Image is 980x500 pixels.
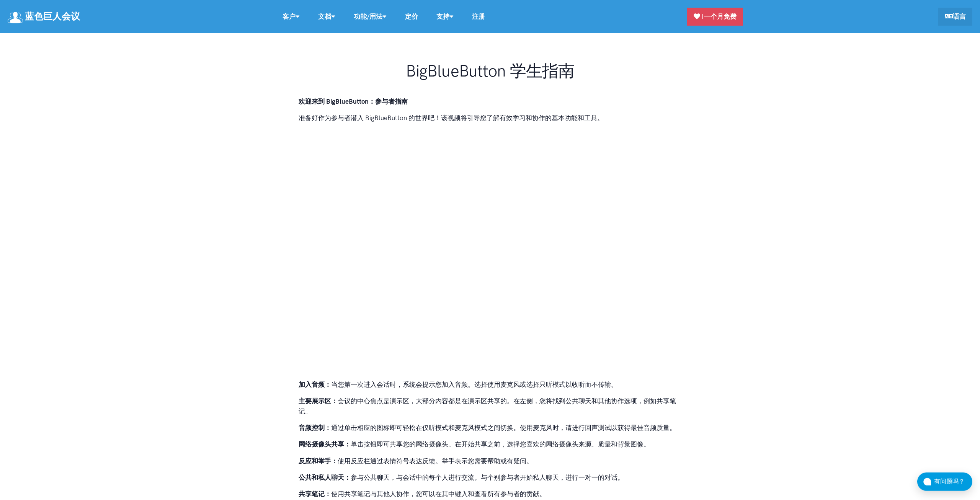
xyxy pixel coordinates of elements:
[299,440,351,448] strong: 网络摄像头共享：
[299,396,681,417] p: 会议的中心焦点是演示区，大部分内容都是在演示区共享的。在左侧，您将找到公共聊天和其他协作选项，例如共享笔记。
[299,472,681,483] p: 参与公共聊天，与会话中的每个人进行交流。与个别参与者开始私人聊天，进行一对一的对话。
[299,457,338,465] strong: 反应和举手：
[299,474,351,481] strong: 公共和私人聊天：
[299,424,331,432] strong: 音频控制：
[299,423,681,433] p: 通过单击相应的图标即可轻松在仅听模式和麦克风模式之间切换。使用麦克风时，请进行回声测试以获得最佳音频质量。
[299,397,338,405] strong: 主要展示区：
[427,8,463,25] a: 支持
[396,8,427,25] a: 定价
[309,8,345,25] a: 文档
[345,8,396,25] a: 功能/用法
[299,379,681,390] p: 当您第一次进入会话时，系统会提示您加入音频。选择使用麦克风或选择只听模式以收听而不传输。
[299,439,681,450] p: 单击按钮即可共享您的网络摄像头。在开始共享之前，选择您喜欢的网络摄像头来源、质量和背景图像。
[299,98,408,105] strong: 欢迎来到 BigBlueButton：参与者指南
[299,456,681,466] p: 使用反应栏通过表情符号表达反馈。举手表示您需要帮助或有疑问。
[299,489,681,499] p: 使用共享笔记与其他人协作，您可以在其中键入和查看所有参与者的贡献。
[8,12,23,23] img: 商标
[299,381,331,388] strong: 加入音频：
[299,113,681,123] p: 准备好作为参与者潜入 BigBlueButton 的世界吧！该视频将引导您了解有效学习和协作的基本功能和工具。
[8,8,80,25] a: 蓝色巨人会议
[934,477,972,487] div: 有问题吗？
[687,8,743,26] a: 1一个月免费
[299,490,331,498] strong: 共享笔记：
[299,61,681,81] h1: BigBlueButton 学生指南
[463,8,494,25] a: 注册
[273,8,309,25] a: 客户
[938,8,972,26] a: 语言
[917,472,972,491] button: 有问题吗？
